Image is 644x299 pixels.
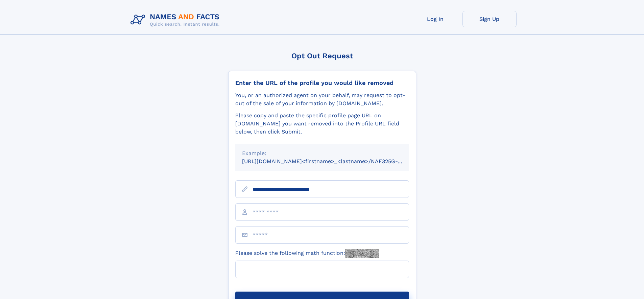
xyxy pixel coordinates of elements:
div: Example: [242,149,402,157]
div: Please copy and paste the specific profile page URL on [DOMAIN_NAME] you want removed into the Pr... [235,112,409,136]
label: Please solve the following math function: [235,249,379,258]
div: Opt Out Request [228,52,416,60]
div: You, or an authorized agent on your behalf, may request to opt-out of the sale of your informatio... [235,91,409,108]
a: Log In [408,11,462,27]
a: Sign Up [462,11,517,27]
img: Logo Names and Facts [128,11,225,29]
div: Enter the URL of the profile you would like removed [235,79,409,87]
small: [URL][DOMAIN_NAME]<firstname>_<lastname>/NAF325G-xxxxxxxx [242,158,422,165]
